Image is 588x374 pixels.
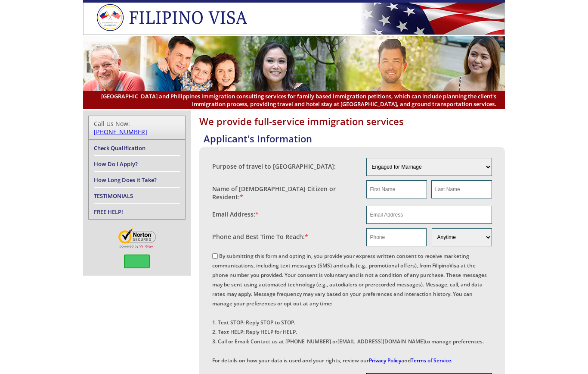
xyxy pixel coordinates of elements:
[94,128,147,136] a: [PHONE_NUMBER]
[431,180,492,198] input: Last Name
[366,206,492,224] input: Email Address
[94,176,157,184] a: How Long Does it Take?
[94,144,145,152] a: Check Qualification
[212,253,218,259] input: By submitting this form and opting in, you provide your express written consent to receive market...
[212,162,336,170] label: Purpose of travel to [GEOGRAPHIC_DATA]:
[204,132,505,145] h4: Applicant's Information
[199,115,505,128] h1: We provide full-service immigration services
[212,233,308,241] label: Phone and Best Time To Reach:
[212,185,358,201] label: Name of [DEMOGRAPHIC_DATA] Citizen or Resident:
[366,228,427,246] input: Phone
[411,357,451,364] a: Terms of Service
[94,208,123,216] a: FREE HELP!
[94,160,138,168] a: How Do I Apply?
[366,180,427,198] input: First Name
[94,192,133,200] a: TESTIMONIALS
[369,357,401,364] a: Privacy Policy
[212,252,487,364] label: By submitting this form and opting in, you provide your express written consent to receive market...
[212,210,259,218] label: Email Address:
[432,228,492,246] select: Phone and Best Reach Time are required.
[94,119,180,136] div: Call Us Now:
[92,92,496,108] span: [GEOGRAPHIC_DATA] and Philippines immigration consulting services for family based immigration pe...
